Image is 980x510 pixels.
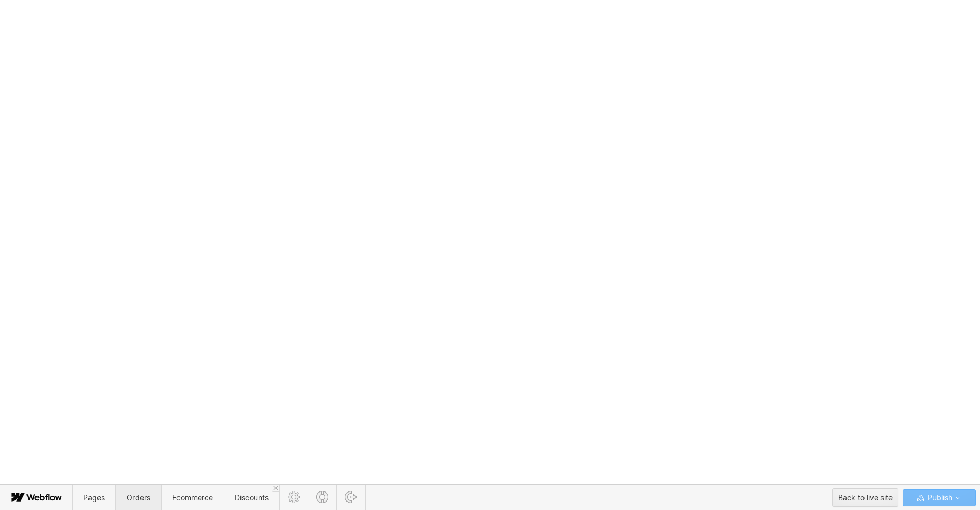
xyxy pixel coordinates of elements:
div: Back to live site [838,490,893,506]
span: Discounts [235,493,269,502]
span: Orders [127,493,150,502]
span: Ecommerce [172,493,213,502]
span: Publish [925,490,952,506]
button: Back to live site [832,488,898,507]
span: Text us [4,25,33,35]
button: Publish [903,489,976,506]
span: Pages [83,493,105,502]
a: Close 'Discounts' tab [272,485,279,492]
